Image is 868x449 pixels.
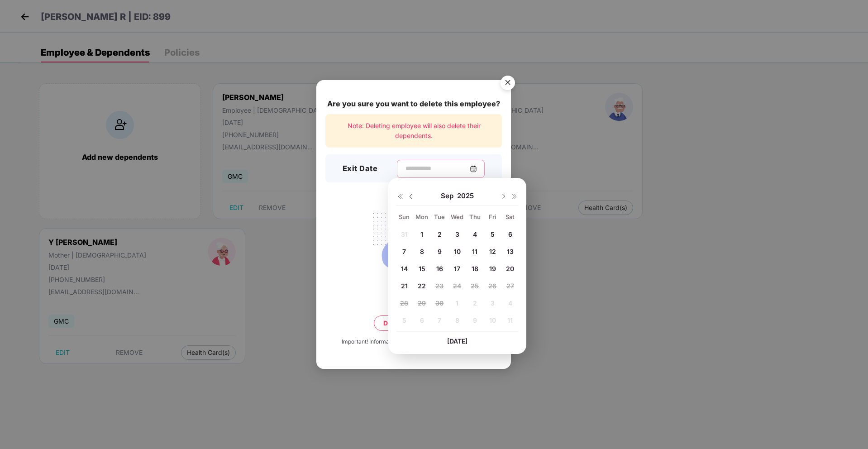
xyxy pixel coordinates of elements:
[489,265,496,272] span: 19
[473,230,477,238] span: 4
[502,213,518,221] div: Sat
[374,315,453,331] button: Delete permanently
[447,337,467,345] span: [DATE]
[495,72,520,97] img: svg+xml;base64,PHN2ZyB4bWxucz0iaHR0cDovL3d3dy53My5vcmcvMjAwMC9zdmciIHdpZHRoPSI1NiIgaGVpZ2h0PSI1Ni...
[343,163,378,175] h3: Exit Date
[401,282,408,290] span: 21
[470,165,477,172] img: svg+xml;base64,PHN2ZyBpZD0iQ2FsZW5kYXItMzJ4MzIiIHhtbG5zPSJodHRwOi8vd3d3LnczLm9yZy8yMDAwL3N2ZyIgd2...
[495,72,520,96] button: Close
[491,230,495,238] span: 5
[432,213,448,221] div: Tue
[500,193,507,200] img: svg+xml;base64,PHN2ZyBpZD0iRHJvcGRvd24tMzJ4MzIiIHhtbG5zPSJodHRwOi8vd3d3LnczLm9yZy8yMDAwL3N2ZyIgd2...
[472,248,477,255] span: 11
[457,191,474,201] span: 2025
[489,248,496,255] span: 12
[407,193,415,200] img: svg+xml;base64,PHN2ZyBpZD0iRHJvcGRvd24tMzJ4MzIiIHhtbG5zPSJodHRwOi8vd3d3LnczLm9yZy8yMDAwL3N2ZyIgd2...
[342,338,486,346] div: Important! Information once deleted, can’t be recovered.
[485,213,501,221] div: Fri
[418,282,426,290] span: 22
[449,213,465,221] div: Wed
[507,248,514,255] span: 13
[401,265,408,272] span: 14
[414,213,430,221] div: Mon
[396,193,404,200] img: svg+xml;base64,PHN2ZyB4bWxucz0iaHR0cDovL3d3dy53My5vcmcvMjAwMC9zdmciIHdpZHRoPSIxNiIgaGVpZ2h0PSIxNi...
[438,230,442,238] span: 2
[438,248,442,255] span: 9
[363,208,464,278] img: svg+xml;base64,PHN2ZyB4bWxucz0iaHR0cDovL3d3dy53My5vcmcvMjAwMC9zdmciIHdpZHRoPSIyMjQiIGhlaWdodD0iMT...
[508,230,512,238] span: 6
[454,265,460,272] span: 17
[441,191,457,201] span: Sep
[506,265,514,272] span: 20
[472,265,478,272] span: 18
[467,213,483,221] div: Thu
[325,114,502,148] div: Note: Deleting employee will also delete their dependents.
[325,98,502,110] div: Are you sure you want to delete this employee?
[402,248,406,255] span: 7
[454,248,461,255] span: 10
[511,193,518,200] img: svg+xml;base64,PHN2ZyB4bWxucz0iaHR0cDovL3d3dy53My5vcmcvMjAwMC9zdmciIHdpZHRoPSIxNiIgaGVpZ2h0PSIxNi...
[420,248,424,255] span: 8
[419,265,425,272] span: 15
[420,230,423,238] span: 1
[436,265,443,272] span: 16
[396,213,412,221] div: Sun
[455,230,459,238] span: 3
